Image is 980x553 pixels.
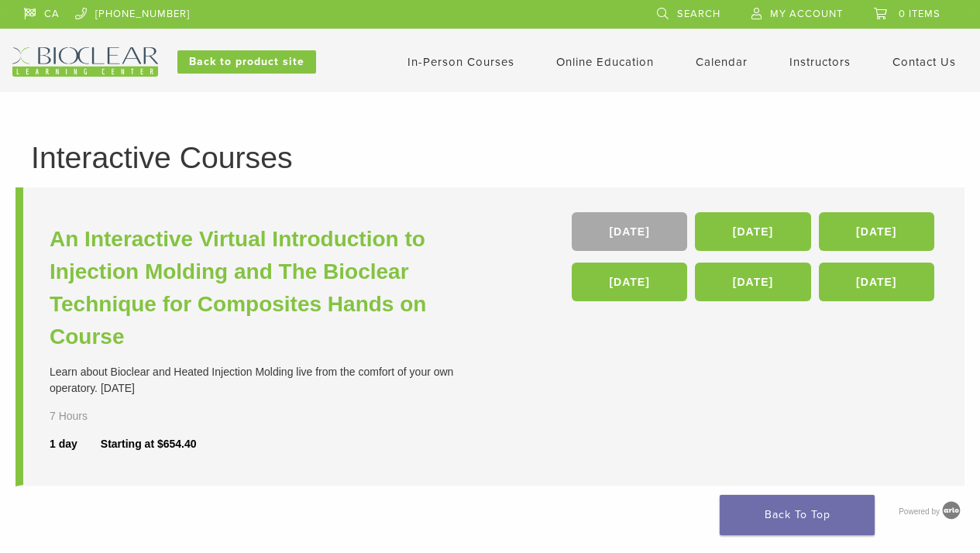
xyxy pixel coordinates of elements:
[892,55,956,69] a: Contact Us
[695,212,810,251] a: [DATE]
[819,263,934,301] a: [DATE]
[407,55,514,69] a: In-Person Courses
[572,212,687,251] a: [DATE]
[101,436,197,452] div: Starting at $654.40
[819,212,934,251] a: [DATE]
[789,55,851,69] a: Instructors
[50,223,494,353] a: An Interactive Virtual Introduction to Injection Molding and The Bioclear Technique for Composite...
[695,263,810,301] a: [DATE]
[770,8,843,20] span: My Account
[940,499,963,522] img: Arlo training & Event Software
[696,55,748,69] a: Calendar
[720,495,875,535] a: Back To Top
[677,8,720,20] span: Search
[572,263,687,301] a: [DATE]
[31,143,949,173] h1: Interactive Courses
[899,8,940,20] span: 0 items
[50,408,116,424] div: 7 Hours
[12,47,158,77] img: Bioclear
[572,212,938,309] div: , , , , ,
[50,364,494,397] div: Learn about Bioclear and Heated Injection Molding live from the comfort of your own operatory. [D...
[556,55,654,69] a: Online Education
[50,436,101,452] div: 1 day
[899,507,965,516] a: Powered by
[177,50,316,74] a: Back to product site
